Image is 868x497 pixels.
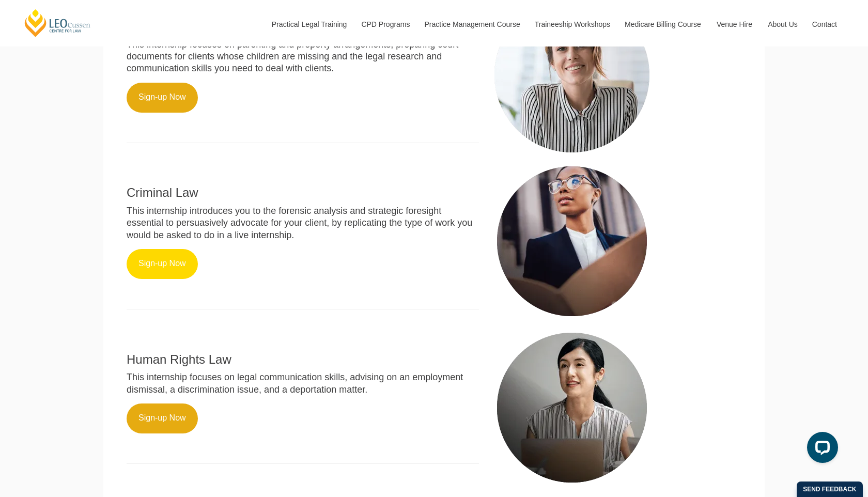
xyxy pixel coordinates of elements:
[353,2,416,46] a: CPD Programs
[417,2,527,46] a: Practice Management Course
[23,8,92,38] a: [PERSON_NAME] Centre for Law
[264,2,354,46] a: Practical Legal Training
[527,2,617,46] a: Traineeship Workshops
[127,205,479,241] p: This internship introduces you to the forensic analysis and strategic foresight essential to pers...
[760,2,804,46] a: About Us
[709,2,760,46] a: Venue Hire
[127,371,479,396] p: This internship focuses on legal communication skills, advising on an employment dismissal, a dis...
[127,186,479,199] h2: Criminal Law
[799,428,842,471] iframe: LiveChat chat widget
[127,353,479,366] h2: Human Rights Law
[617,2,709,46] a: Medicare Billing Course
[804,2,845,46] a: Contact
[127,249,198,279] a: Sign-up Now
[127,403,198,433] a: Sign-up Now
[127,83,198,113] a: Sign-up Now
[127,39,479,75] p: This internship focuses on parenting and property arrangements, preparing court documents for cli...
